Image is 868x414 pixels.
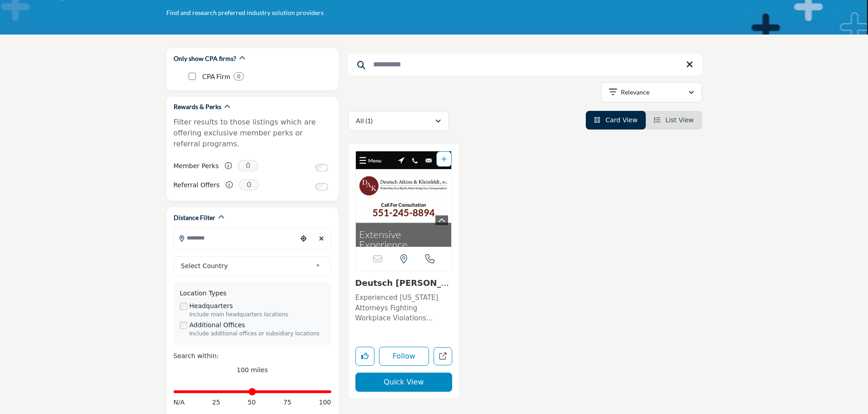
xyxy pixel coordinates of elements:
[190,330,325,338] div: Include additional offices or subsidiary locations
[315,229,329,249] div: Clear search location
[181,260,312,271] span: Select Country
[348,54,702,75] input: Search Keyword
[356,116,373,125] p: All (1)
[654,116,694,124] a: View List
[212,398,220,407] span: 25
[237,366,268,374] span: 100 miles
[348,111,449,131] button: All (1)
[356,151,452,247] img: Deutsch Atkins & Kleinfeldt, P.C.
[646,111,702,130] li: List View
[174,398,185,407] span: N/A
[238,160,258,171] span: 0
[355,278,449,298] a: Deutsch [PERSON_NAME] & Kle...
[239,179,259,190] span: 0
[283,398,291,407] span: 75
[174,177,220,193] label: Referral Offers
[190,311,325,319] div: Include main headquarters locations
[174,158,219,174] label: Member Perks
[174,213,215,222] h2: Distance Filter
[355,290,453,324] a: Experienced [US_STATE] Attorneys Fighting Workplace Violations [PERSON_NAME] & [PERSON_NAME], P.C...
[665,116,693,124] span: List View
[434,347,452,366] a: Open deutsch-atkins-kleinfeldt-pc in new tab
[174,102,221,111] h2: Rewards & Perks
[601,82,702,102] button: Relevance
[174,117,331,150] p: Filter results to those listings which are offering exclusive member perks or referral programs.
[355,293,453,324] p: Experienced [US_STATE] Attorneys Fighting Workplace Violations [PERSON_NAME] & [PERSON_NAME], P.C...
[586,111,646,130] li: Card View
[190,301,233,311] label: Headquarters
[621,88,649,97] p: Relevance
[356,151,452,247] a: Open Listing in new tab
[174,54,236,63] h2: Only show CPA firms?
[315,183,328,190] input: Switch to Referral Offers
[248,398,256,407] span: 50
[180,289,325,298] div: Location Types
[174,229,297,247] input: Search Location
[174,351,331,361] div: Search within:
[189,73,196,80] input: CPA Firm checkbox
[166,8,324,17] p: Find and research preferred industry solution providers
[355,278,453,288] h3: Deutsch Atkins & Kleinfeldt, P.C.
[202,71,230,82] p: CPA Firm: CPA Firm
[319,398,331,407] span: 100
[297,229,310,249] div: Choose your current location
[379,347,429,366] button: Follow
[594,116,638,124] a: View Card
[234,72,244,80] div: 0 Results For CPA Firm
[355,347,374,366] button: Like listing
[315,164,328,171] input: Switch to Member Perks
[190,320,245,330] label: Additional Offices
[441,155,447,163] a: Add To List
[237,73,240,80] b: 0
[605,116,637,124] span: Card View
[355,373,453,392] button: Quick View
